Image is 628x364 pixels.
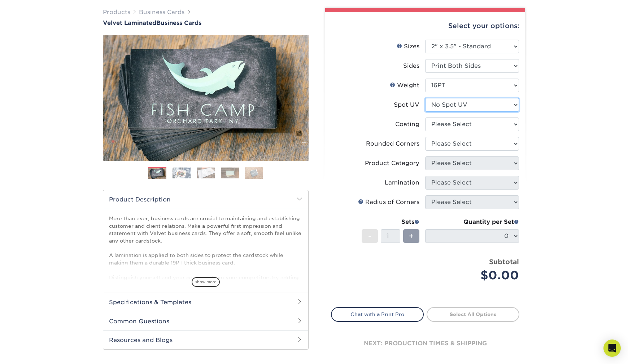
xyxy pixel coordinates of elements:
div: Sizes [397,42,419,51]
iframe: Google Customer Reviews [2,342,61,361]
h2: Product Description [103,190,308,209]
img: Business Cards 03 [197,167,215,178]
a: Products [103,9,130,15]
h2: Specifications & Templates [103,293,308,311]
span: - [368,231,371,241]
span: + [409,231,414,241]
span: Velvet Laminated [103,19,156,26]
img: Business Cards 04 [221,167,239,178]
div: Weight [390,81,419,90]
a: Velvet LaminatedBusiness Cards [103,19,309,26]
p: More than ever, business cards are crucial to maintaining and establishing customer and client re... [109,215,302,332]
div: Open Intercom Messenger [603,339,621,357]
div: Lamination [385,178,419,187]
span: show more [192,277,220,287]
h2: Common Questions [103,312,308,330]
div: Rounded Corners [366,139,419,148]
h2: Resources and Blogs [103,330,308,349]
div: $0.00 [431,267,519,284]
div: Product Category [365,159,419,168]
div: Sets [362,218,419,226]
img: Business Cards 01 [148,164,166,182]
a: Chat with a Print Pro [331,307,424,321]
div: Radius of Corners [358,198,419,207]
strong: Subtotal [489,258,519,266]
div: Quantity per Set [425,218,519,226]
div: Spot UV [394,101,419,109]
h1: Business Cards [103,19,309,26]
div: Coating [395,120,419,129]
div: Select your options: [331,12,519,40]
a: Select All Options [427,307,519,321]
a: Business Cards [139,9,184,15]
img: Business Cards 02 [173,167,191,178]
div: Sides [403,62,419,70]
img: Business Cards 05 [245,167,263,179]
